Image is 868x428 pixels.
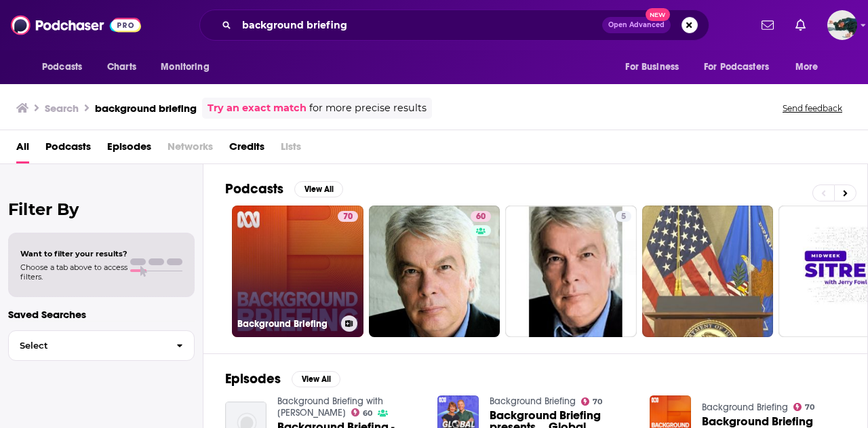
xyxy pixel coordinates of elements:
[8,308,195,321] p: Saved Searches
[16,136,29,163] a: All
[20,262,127,281] span: Choose a tab above to access filters.
[338,211,358,222] a: 70
[581,397,603,406] a: 70
[11,12,141,38] img: Podchaser - Follow, Share and Rate Podcasts
[20,249,127,258] span: Want to filter your results?
[490,395,576,407] a: Background Briefing
[827,10,857,40] span: Logged in as fsg.publicity
[790,14,811,37] a: Show notifications dropdown
[225,180,283,197] h2: Podcasts
[107,136,151,163] a: Episodes
[827,10,857,40] button: Show profile menu
[225,370,281,387] h2: Episodes
[505,206,637,337] a: 5
[225,180,343,197] a: PodcastsView All
[786,54,835,80] button: open menu
[167,136,213,163] span: Networks
[621,210,626,224] span: 5
[778,102,846,114] button: Send feedback
[476,210,486,224] span: 60
[42,58,82,77] span: Podcasts
[95,102,197,115] h3: background briefing
[229,136,264,163] a: Credits
[702,402,788,413] a: Background Briefing
[616,54,696,80] button: open menu
[793,403,815,411] a: 70
[602,17,671,33] button: Open AdvancedNew
[9,341,165,350] span: Select
[281,136,301,163] span: Lists
[237,14,602,36] input: Search podcasts, credits, & more...
[208,100,307,116] a: Try an exact match
[756,14,779,37] a: Show notifications dropdown
[151,54,226,80] button: open menu
[161,58,209,77] span: Monitoring
[277,395,383,419] a: Background Briefing with Ian Masters
[704,58,769,77] span: For Podcasters
[45,136,91,163] a: Podcasts
[45,102,79,115] h3: Search
[292,371,340,387] button: View All
[343,210,353,224] span: 70
[8,199,195,219] h2: Filter By
[33,54,100,80] button: open menu
[616,211,631,222] a: 5
[199,9,709,41] div: Search podcasts, credits, & more...
[351,408,373,416] a: 60
[646,8,670,21] span: New
[593,399,602,405] span: 70
[827,10,857,40] img: User Profile
[225,370,340,387] a: EpisodesView All
[625,58,679,77] span: For Business
[294,181,343,197] button: View All
[98,54,144,80] a: Charts
[471,211,491,222] a: 60
[107,58,136,77] span: Charts
[795,58,818,77] span: More
[232,206,363,337] a: 70Background Briefing
[309,100,427,116] span: for more precise results
[237,318,336,330] h3: Background Briefing
[363,410,372,416] span: 60
[805,404,814,410] span: 70
[369,206,500,337] a: 60
[702,416,813,427] a: Background Briefing
[8,330,195,361] button: Select
[695,54,789,80] button: open menu
[608,22,665,28] span: Open Advanced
